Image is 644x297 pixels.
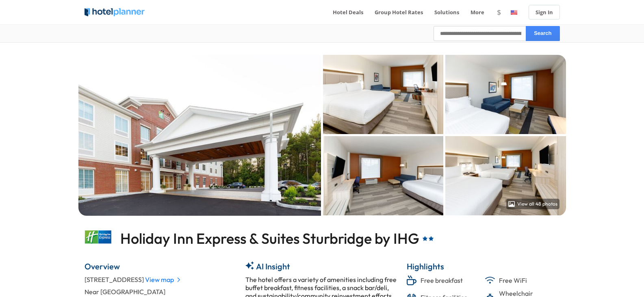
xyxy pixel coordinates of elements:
[85,288,165,296] div: Near [GEOGRAPHIC_DATA]
[613,280,618,286] span: ⇧
[506,199,559,209] a: View all 48 photos
[78,55,321,216] img: Featured
[256,261,290,271] div: AI Insight
[619,280,628,286] span: Top
[407,275,481,285] div: Free breakfast
[120,229,419,247] span: Holiday Inn Express & Suites Sturbridge by IHG
[407,261,444,271] div: Highlights
[445,136,566,215] img: Room
[323,136,443,215] img: Room
[517,201,557,207] span: View all 48 photos
[529,5,560,20] a: Sign In
[445,55,566,134] img: Room
[323,55,443,134] img: Room
[85,275,144,284] span: [STREET_ADDRESS]
[485,275,559,285] div: Free WiFi
[145,275,181,284] a: View map
[526,26,559,41] button: Search
[85,261,120,271] div: Overview
[85,224,112,251] img: Brand Logo For Holiday Inn Express & Suites Sturbridge by IHG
